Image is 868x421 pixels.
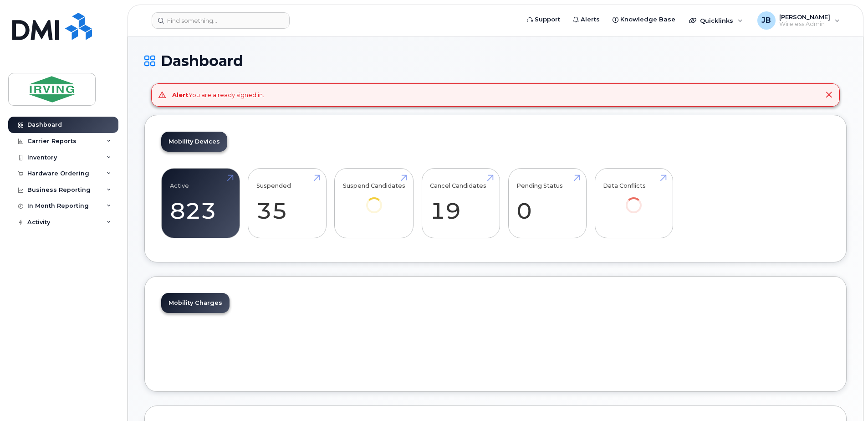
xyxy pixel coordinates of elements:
[516,173,578,233] a: Pending Status 0
[172,91,264,99] div: You are already signed in.
[430,173,491,233] a: Cancel Candidates 19
[170,173,231,233] a: Active 823
[161,132,227,152] a: Mobility Devices
[172,91,189,98] strong: Alert
[343,173,405,226] a: Suspend Candidates
[256,173,318,233] a: Suspended 35
[603,173,664,226] a: Data Conflicts
[144,53,847,69] h1: Dashboard
[161,293,230,313] a: Mobility Charges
